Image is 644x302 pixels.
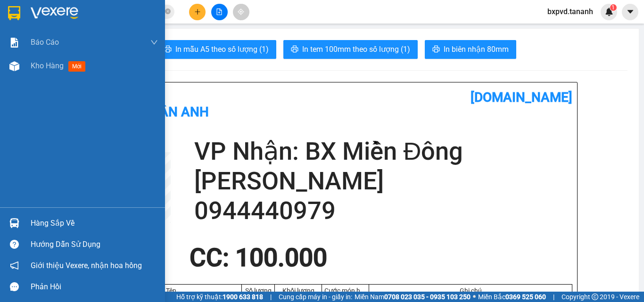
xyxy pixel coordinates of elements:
[610,4,617,11] sup: 1
[10,240,19,249] span: question-circle
[238,8,244,15] span: aim
[372,287,570,294] div: Ghi chú
[471,90,572,105] b: [DOMAIN_NAME]
[165,8,171,16] span: close-circle
[194,137,572,166] h2: VP Nhận: BX Miền Đông
[176,292,263,302] span: Hỗ trợ kỹ thuật:
[31,36,59,48] span: Báo cáo
[9,218,19,228] img: warehouse-icon
[432,45,440,54] span: printer
[324,287,366,294] div: Cước món hàng
[8,6,20,20] img: logo-vxr
[444,43,509,55] span: In biên nhận 80mm
[233,4,249,20] button: aim
[31,260,142,271] span: Giới thiệu Vexere, nhận hoa hồng
[425,40,516,59] button: printerIn biên nhận 80mm
[194,166,572,196] h2: [PERSON_NAME]
[184,244,333,272] div: CC : 100.000
[9,38,19,48] img: solution-icon
[553,292,554,302] span: |
[103,287,239,294] div: Tên
[355,292,471,302] span: Miền Nam
[279,292,352,302] span: Cung cấp máy in - giấy in:
[384,293,471,301] strong: 0708 023 035 - 0935 103 250
[164,45,172,54] span: printer
[150,39,158,46] span: down
[31,237,158,252] div: Hướng dẫn sử dụng
[302,43,410,55] span: In tem 100mm theo số lượng (1)
[505,293,546,301] strong: 0369 525 060
[473,295,476,299] span: ⚪️
[211,4,228,20] button: file-add
[592,294,598,300] span: copyright
[611,4,615,11] span: 1
[626,8,635,16] span: caret-down
[291,45,298,54] span: printer
[478,292,546,302] span: Miền Bắc
[9,61,19,71] img: warehouse-icon
[283,40,418,59] button: printerIn tem 100mm theo số lượng (1)
[10,282,19,291] span: message
[622,4,638,20] button: caret-down
[175,43,269,55] span: In mẫu A5 theo số lượng (1)
[68,61,85,72] span: mới
[216,8,223,15] span: file-add
[165,8,171,14] span: close-circle
[157,40,276,59] button: printerIn mẫu A5 theo số lượng (1)
[194,196,572,226] h2: 0944440979
[31,280,158,294] div: Phản hồi
[31,216,158,230] div: Hàng sắp về
[31,61,64,70] span: Kho hàng
[540,6,601,17] span: bxpvd.tananh
[152,104,209,120] b: Tân Anh
[244,287,272,294] div: Số lượng
[605,8,613,16] img: icon-new-feature
[194,8,201,15] span: plus
[10,261,19,270] span: notification
[270,292,272,302] span: |
[189,4,206,20] button: plus
[223,293,263,301] strong: 1900 633 818
[277,287,319,294] div: Khối lượng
